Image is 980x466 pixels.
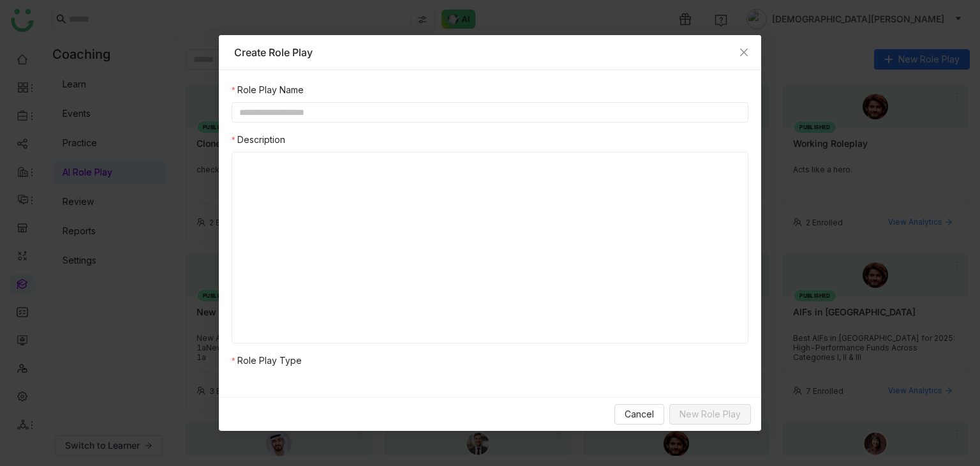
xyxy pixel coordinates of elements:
[669,404,751,425] button: New Role Play
[232,354,302,368] label: Role Play Type
[625,407,654,421] span: Cancel
[232,133,285,147] label: Description
[232,83,304,97] label: Role Play Name
[614,404,664,425] button: Cancel
[234,45,746,59] div: Create Role Play
[727,35,761,70] button: Close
